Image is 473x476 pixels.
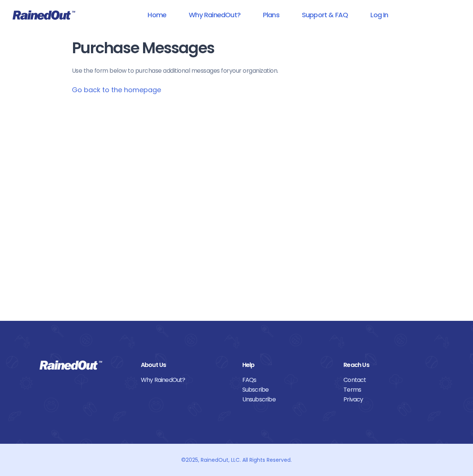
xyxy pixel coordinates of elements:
[242,385,333,395] a: Subscribe
[141,375,231,385] a: Why RainedOut?
[361,6,398,23] a: Log In
[72,40,401,57] h1: Purchase Messages
[72,85,161,94] a: Go back to the homepage
[141,360,231,370] div: About Us
[343,375,434,385] a: Contact
[72,66,401,75] p: Use the form below to purchase additional messages for your organization .
[253,6,289,23] a: Plans
[138,6,176,23] a: Home
[343,395,434,404] a: Privacy
[242,375,333,385] a: FAQs
[242,360,333,370] div: Help
[343,360,434,370] div: Reach Us
[179,6,250,23] a: Why RainedOut?
[343,385,434,395] a: Terms
[292,6,358,23] a: Support & FAQ
[242,395,333,404] a: Unsubscribe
